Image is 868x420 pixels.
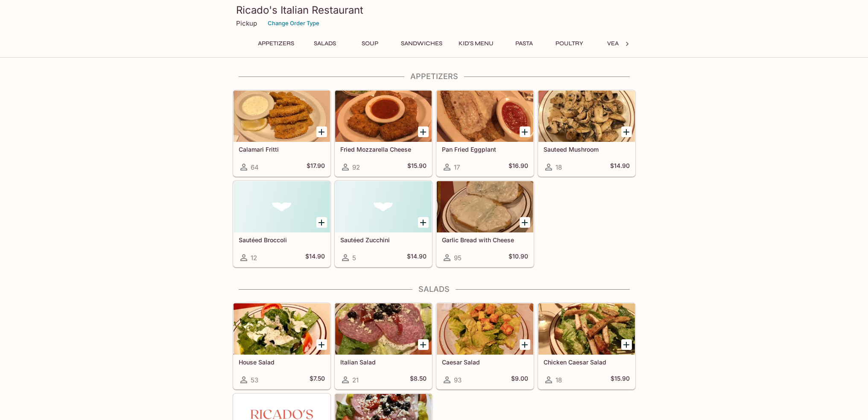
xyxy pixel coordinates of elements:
[621,126,632,137] button: Add Sauteed Mushroom
[454,38,498,50] button: Kid's Menu
[410,375,427,385] h5: $8.50
[454,376,462,384] span: 93
[555,376,562,384] span: 18
[335,303,432,355] div: Italian Salad
[418,339,429,350] button: Add Italian Salad
[520,217,530,228] button: Add Garlic Bread with Cheese
[306,38,344,50] button: Salads
[509,253,528,263] h5: $10.90
[418,217,429,228] button: Add Sautéed Zucchini
[396,38,447,50] button: Sandwiches
[251,254,257,262] span: 12
[437,91,533,142] div: Pan Fried Eggplant
[407,253,427,263] h5: $14.90
[233,303,330,389] a: House Salad53$7.50
[418,126,429,137] button: Add Fried Mozzarella Cheese
[352,163,360,171] span: 92
[316,217,327,228] button: Add Sautéed Broccoli
[251,376,258,384] span: 53
[454,163,460,171] span: 17
[251,163,259,171] span: 64
[233,90,330,176] a: Calamari Fritti64$17.90
[442,236,528,244] h5: Garlic Bread with Cheese
[611,375,630,385] h5: $15.90
[555,163,562,171] span: 18
[538,303,635,389] a: Chicken Caesar Salad18$15.90
[436,90,534,176] a: Pan Fried Eggplant17$16.90
[236,19,257,27] p: Pickup
[520,339,530,350] button: Add Caesar Salad
[442,358,528,366] h5: Caesar Salad
[264,17,323,30] button: Change Order Type
[307,162,325,172] h5: $17.90
[335,303,432,389] a: Italian Salad21$8.50
[436,181,534,267] a: Garlic Bread with Cheese95$10.90
[239,146,325,153] h5: Calamari Fritti
[505,38,544,50] button: Pasta
[310,375,325,385] h5: $7.50
[335,90,432,176] a: Fried Mozzarella Cheese92$15.90
[538,303,635,355] div: Chicken Caesar Salad
[233,72,636,81] h4: Appetizers
[233,285,636,294] h4: Salads
[352,254,356,262] span: 5
[340,236,427,244] h5: Sautéed Zucchini
[253,38,299,50] button: Appetizers
[234,181,330,232] div: Sautéed Broccoli
[233,181,330,267] a: Sautéed Broccoli12$14.90
[550,38,589,50] button: Poultry
[407,162,427,172] h5: $15.90
[596,38,634,50] button: Veal
[234,303,330,355] div: House Salad
[234,91,330,142] div: Calamari Fritti
[436,303,534,389] a: Caesar Salad93$9.00
[538,91,635,142] div: Sauteed Mushroom
[335,181,432,267] a: Sautéed Zucchini5$14.90
[511,375,528,385] h5: $9.00
[442,146,528,153] h5: Pan Fried Eggplant
[335,181,432,232] div: Sautéed Zucchini
[437,181,533,232] div: Garlic Bread with Cheese
[239,236,325,244] h5: Sautéed Broccoli
[538,90,635,176] a: Sauteed Mushroom18$14.90
[316,339,327,350] button: Add House Salad
[236,3,632,17] h3: Ricado's Italian Restaurant
[454,254,462,262] span: 95
[352,376,359,384] span: 21
[520,126,530,137] button: Add Pan Fried Eggplant
[351,38,389,50] button: Soup
[340,358,427,366] h5: Italian Salad
[305,253,325,263] h5: $14.90
[316,126,327,137] button: Add Calamari Fritti
[621,339,632,350] button: Add Chicken Caesar Salad
[544,358,630,366] h5: Chicken Caesar Salad
[509,162,528,172] h5: $16.90
[437,303,533,355] div: Caesar Salad
[239,358,325,366] h5: House Salad
[610,162,630,172] h5: $14.90
[340,146,427,153] h5: Fried Mozzarella Cheese
[544,146,630,153] h5: Sauteed Mushroom
[335,91,432,142] div: Fried Mozzarella Cheese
